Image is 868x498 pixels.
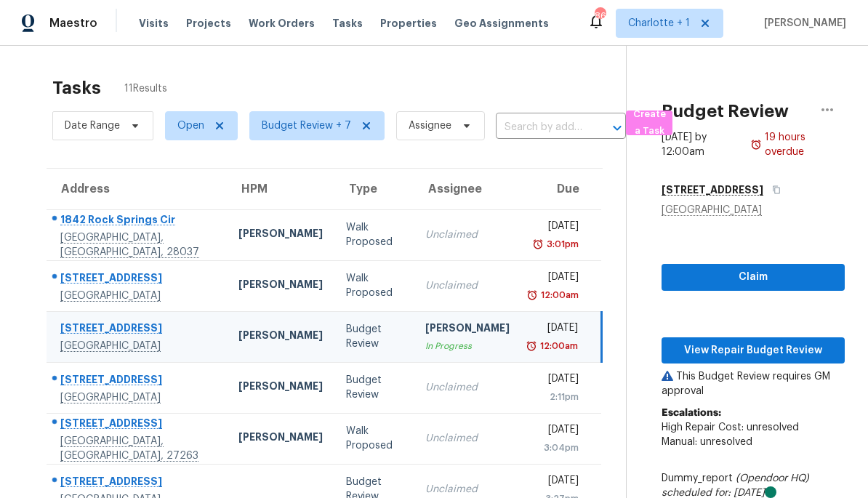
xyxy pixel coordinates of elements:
[544,237,579,252] div: 3:01pm
[662,130,750,159] div: [DATE] by 12:00am
[662,104,789,119] h2: Budget Review
[409,119,451,133] span: Assignee
[662,422,799,433] span: High Repair Cost: unresolved
[346,220,402,249] div: Walk Proposed
[227,169,334,209] th: HPM
[607,118,627,138] button: Open
[533,372,579,390] div: [DATE]
[454,16,549,31] span: Geo Assignments
[526,288,538,302] img: Overdue Alarm Icon
[633,106,665,140] span: Create a Task
[262,119,351,133] span: Budget Review + 7
[425,431,510,446] div: Unclaimed
[186,16,231,31] span: Projects
[177,119,204,133] span: Open
[414,169,521,209] th: Assignee
[238,226,323,244] div: [PERSON_NAME]
[425,482,510,497] div: Unclaimed
[750,130,762,159] img: Overdue Alarm Icon
[346,373,402,402] div: Budget Review
[533,473,579,491] div: [DATE]
[332,18,363,28] span: Tasks
[736,473,809,483] i: (Opendoor HQ)
[238,430,323,448] div: [PERSON_NAME]
[496,116,585,139] input: Search by address
[763,177,783,203] button: Copy Address
[238,328,323,346] div: [PERSON_NAME]
[533,219,579,237] div: [DATE]
[662,264,845,291] button: Claim
[662,408,721,418] b: Escalations:
[758,16,846,31] span: [PERSON_NAME]
[762,130,845,159] div: 19 hours overdue
[425,339,510,353] div: In Progress
[124,81,167,96] span: 11 Results
[425,380,510,395] div: Unclaimed
[533,270,579,288] div: [DATE]
[526,339,537,353] img: Overdue Alarm Icon
[533,321,578,339] div: [DATE]
[626,111,672,135] button: Create a Task
[533,390,579,404] div: 2:11pm
[425,228,510,242] div: Unclaimed
[533,422,579,441] div: [DATE]
[249,16,315,31] span: Work Orders
[662,337,845,364] button: View Repair Budget Review
[662,488,765,498] i: scheduled for: [DATE]
[532,237,544,252] img: Overdue Alarm Icon
[380,16,437,31] span: Properties
[52,81,101,95] h2: Tasks
[49,16,97,31] span: Maestro
[334,169,414,209] th: Type
[346,271,402,300] div: Walk Proposed
[662,437,752,447] span: Manual: unresolved
[65,119,120,133] span: Date Range
[47,169,227,209] th: Address
[346,424,402,453] div: Walk Proposed
[139,16,169,31] span: Visits
[521,169,601,209] th: Due
[538,288,579,302] div: 12:00am
[238,379,323,397] div: [PERSON_NAME]
[673,268,833,286] span: Claim
[628,16,690,31] span: Charlotte + 1
[425,321,510,339] div: [PERSON_NAME]
[662,369,845,398] p: This Budget Review requires GM approval
[346,322,402,351] div: Budget Review
[533,441,579,455] div: 3:04pm
[595,9,605,23] div: 86
[537,339,578,353] div: 12:00am
[238,277,323,295] div: [PERSON_NAME]
[425,278,510,293] div: Unclaimed
[673,342,833,360] span: View Repair Budget Review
